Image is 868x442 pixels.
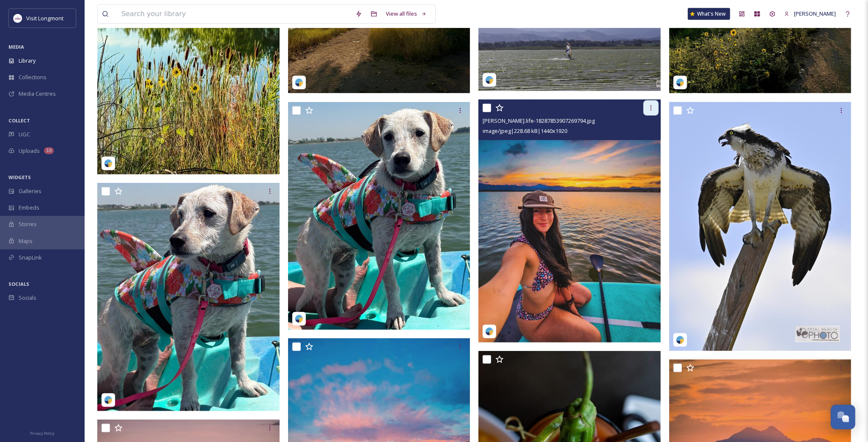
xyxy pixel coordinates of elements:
[19,57,36,65] span: Library
[295,78,303,87] img: snapsea-logo.png
[288,102,470,330] img: noli_bean-18083827105776145.jpeg
[478,99,661,343] img: krey.life-18287853907269794.jpg
[19,294,36,302] span: Socials
[19,130,30,138] span: UGC
[104,396,113,404] img: snapsea-logo.png
[8,174,31,180] span: WIDGETS
[117,5,351,23] input: Search your library
[8,44,24,50] span: MEDIA
[30,428,55,438] a: Privacy Policy
[44,147,54,154] div: 10
[676,78,684,87] img: snapsea-logo.png
[30,431,55,436] span: Privacy Policy
[19,254,42,262] span: SnapLink
[19,204,39,212] span: Embeds
[831,405,855,429] button: Open Chat
[669,102,852,351] img: stevelink3-4571573.jpg
[19,73,47,81] span: Collections
[19,237,33,245] span: Maps
[19,187,41,195] span: Galleries
[382,6,431,22] a: View all files
[485,327,494,336] img: snapsea-logo.png
[8,281,29,287] span: SOCIALS
[97,183,280,411] img: noli_bean-17933883611931207.jpeg
[688,8,730,20] a: What's New
[676,336,684,344] img: snapsea-logo.png
[14,14,22,22] img: longmont.jpg
[8,117,30,124] span: COLLECT
[485,76,494,84] img: snapsea-logo.png
[483,117,595,124] span: [PERSON_NAME].life-18287853907269794.jpg
[19,90,56,98] span: Media Centres
[295,315,303,323] img: snapsea-logo.png
[780,6,840,22] a: [PERSON_NAME]
[483,127,567,135] span: image/jpeg | 228.68 kB | 1440 x 1920
[104,159,113,168] img: snapsea-logo.png
[19,220,37,228] span: Stories
[19,147,40,155] span: Uploads
[26,14,63,22] span: Visit Longmont
[794,10,836,17] span: [PERSON_NAME]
